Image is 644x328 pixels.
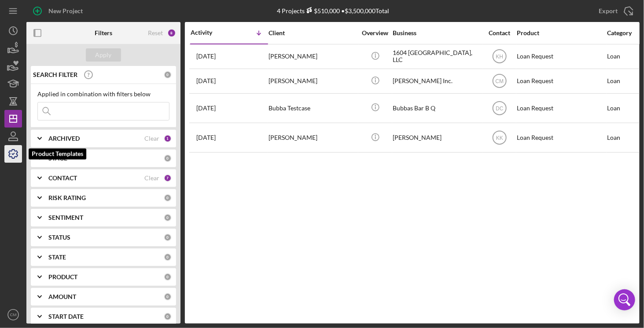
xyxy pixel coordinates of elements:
[33,71,77,78] b: SEARCH FILTER
[164,313,172,321] div: 0
[48,175,77,182] b: CONTACT
[48,313,84,320] b: START DATE
[48,273,77,281] b: PRODUCT
[196,53,216,60] time: 2025-07-10 15:55
[144,135,159,142] div: Clear
[48,293,76,300] b: AMOUNT
[269,45,357,68] div: [PERSON_NAME]
[48,234,70,241] b: STATUS
[95,29,112,36] b: Filters
[164,135,172,142] div: 1
[496,105,504,111] text: DC
[614,289,635,310] div: Open Intercom Messenger
[164,233,172,241] div: 0
[269,69,357,93] div: [PERSON_NAME]
[393,94,481,122] div: Bubbas Bar B Q
[517,94,605,122] div: Loan Request
[48,254,66,261] b: STATE
[37,91,169,98] div: Applied in combination with filters below
[393,124,481,152] div: [PERSON_NAME]
[164,71,172,79] div: 0
[359,29,392,36] div: Overview
[196,77,216,84] time: 2025-07-09 19:43
[269,29,357,36] div: Client
[96,48,112,62] div: Apply
[48,155,67,162] b: STAGE
[269,94,357,122] div: Bubba Testcase
[86,48,121,62] button: Apply
[496,54,503,60] text: KH
[144,175,159,182] div: Clear
[10,313,17,317] text: CM
[496,135,503,141] text: KK
[48,2,83,20] div: New Project
[4,306,22,324] button: CM
[196,105,216,112] time: 2025-06-19 19:56
[26,2,92,20] button: New Project
[483,29,516,36] div: Contact
[393,69,481,93] div: [PERSON_NAME] Inc.
[48,194,86,201] b: RISK RATING
[191,29,229,36] div: Activity
[164,214,172,222] div: 0
[48,214,83,221] b: SENTIMENT
[599,2,618,20] div: Export
[517,124,605,152] div: Loan Request
[517,69,605,93] div: Loan Request
[517,45,605,68] div: Loan Request
[167,29,176,37] div: 8
[393,29,481,36] div: Business
[517,29,605,36] div: Product
[495,78,504,84] text: CM
[164,194,172,202] div: 0
[164,293,172,301] div: 0
[148,29,163,36] div: Reset
[305,7,340,15] div: $510,000
[590,2,640,20] button: Export
[277,7,389,15] div: 4 Projects • $3,500,000 Total
[164,154,172,162] div: 0
[164,253,172,261] div: 0
[393,45,481,68] div: 1604 [GEOGRAPHIC_DATA], LLC
[164,174,172,182] div: 7
[196,134,216,141] time: 2025-06-10 14:23
[48,135,80,142] b: ARCHIVED
[269,124,357,152] div: [PERSON_NAME]
[164,273,172,281] div: 0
